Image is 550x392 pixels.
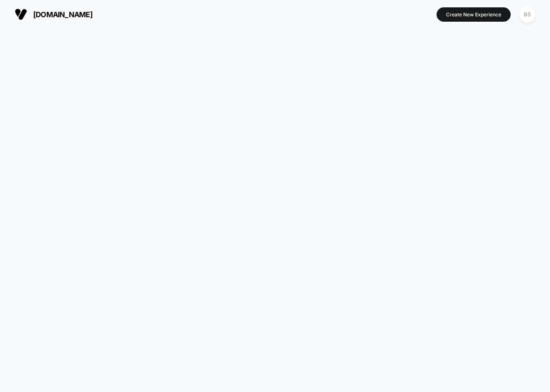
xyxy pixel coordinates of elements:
[519,7,535,23] div: BS
[437,7,511,22] button: Create New Experience
[15,8,27,20] img: Visually logo
[12,8,95,21] button: [DOMAIN_NAME]
[517,6,538,23] button: BS
[33,10,93,19] span: [DOMAIN_NAME]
